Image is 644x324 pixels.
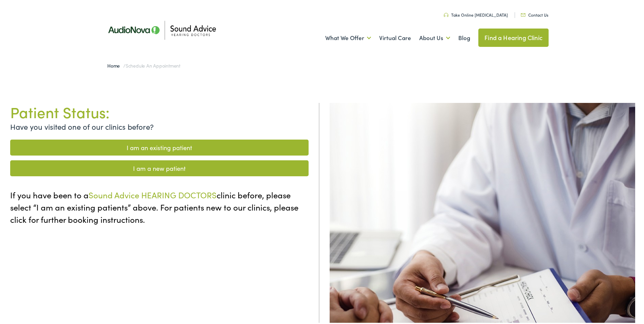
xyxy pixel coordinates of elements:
[126,61,180,68] span: Schedule an Appointment
[419,24,450,49] a: About Us
[444,11,508,16] a: Take Online [MEDICAL_DATA]
[10,138,309,154] a: I am an existing patient
[10,187,309,224] p: If you have been to a clinic before, please select “I am an existing patients” above. For patient...
[10,159,309,175] a: I am a new patient
[521,12,526,15] img: Icon representing mail communication in a unique green color, indicative of contact or communicat...
[325,24,371,49] a: What We Offer
[107,61,123,68] a: Home
[10,120,309,131] p: Have you visited one of our clinics before?
[521,11,548,16] a: Contact Us
[478,27,549,46] a: Find a Hearing Clinic
[10,102,309,120] h1: Patient Status:
[107,61,180,68] span: /
[379,24,411,49] a: Virtual Care
[444,12,448,16] img: Headphone icon in a unique green color, suggesting audio-related services or features.
[89,188,217,199] span: Sound Advice HEARING DOCTORS
[458,24,470,49] a: Blog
